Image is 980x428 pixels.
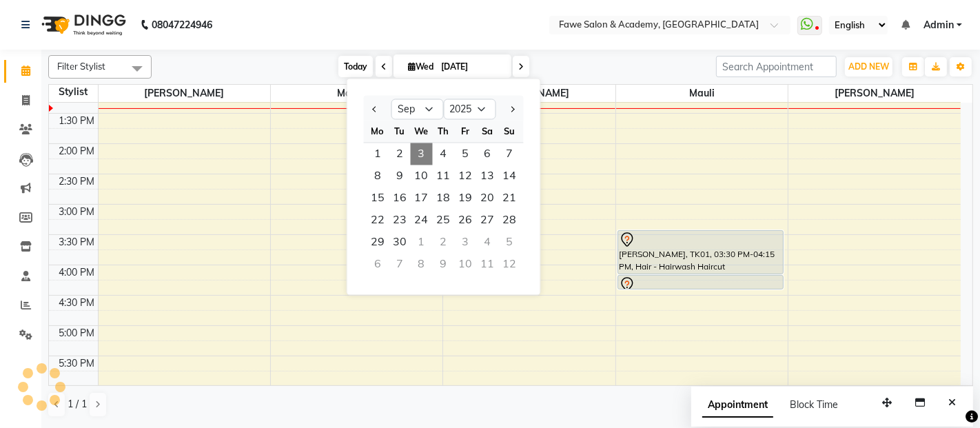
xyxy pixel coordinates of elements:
div: Friday, September 5, 2025 [455,143,477,165]
div: Monday, September 8, 2025 [367,165,389,187]
span: Wed [405,61,437,72]
div: Monday, September 22, 2025 [367,209,389,231]
div: Saturday, September 6, 2025 [477,143,499,165]
span: 6 [477,143,499,165]
button: Next month [506,98,518,120]
div: 3:30 PM [57,235,98,249]
span: 24 [411,209,433,231]
div: Tuesday, September 30, 2025 [389,231,411,253]
div: Tuesday, September 9, 2025 [389,165,411,187]
div: Monday, September 15, 2025 [367,187,389,209]
div: 2:00 PM [57,144,98,159]
span: 8 [367,165,389,187]
div: 3:00 PM [57,205,98,219]
span: 16 [389,187,411,209]
div: Thursday, September 4, 2025 [433,143,455,165]
div: 5:30 PM [57,356,98,371]
div: Thursday, September 11, 2025 [433,165,455,187]
span: 4 [433,143,455,165]
select: Select month [391,99,444,120]
div: Su [499,120,521,142]
div: Sunday, September 28, 2025 [499,209,521,231]
div: Th [433,120,455,142]
div: Thursday, September 25, 2025 [433,209,455,231]
div: Stylist [49,85,98,99]
span: ADD NEW [848,61,889,72]
div: Sa [477,120,499,142]
div: Wednesday, October 8, 2025 [411,253,433,275]
div: Tuesday, October 7, 2025 [389,253,411,275]
div: Fr [455,120,477,142]
input: Search Appointment [716,56,837,77]
div: [PERSON_NAME], TK01, 03:30 PM-04:15 PM, Hair - Hairwash Haircut [DEMOGRAPHIC_DATA] [618,231,783,274]
span: Mauli [616,85,788,102]
div: Tuesday, September 2, 2025 [389,143,411,165]
span: 13 [477,165,499,187]
span: Appointment [702,393,773,418]
div: Monday, September 1, 2025 [367,143,389,165]
span: 14 [499,165,521,187]
div: Friday, October 10, 2025 [455,253,477,275]
div: Wednesday, October 1, 2025 [411,231,433,253]
div: Wednesday, September 3, 2025 [411,143,433,165]
div: Sunday, October 12, 2025 [499,253,521,275]
span: 12 [455,165,477,187]
span: 20 [477,187,499,209]
div: Friday, September 26, 2025 [455,209,477,231]
div: 5:00 PM [57,326,98,340]
div: Monday, October 6, 2025 [367,253,389,275]
div: Friday, September 19, 2025 [455,187,477,209]
span: 10 [411,165,433,187]
div: Saturday, October 4, 2025 [477,231,499,253]
span: 7 [499,143,521,165]
div: Wednesday, September 17, 2025 [411,187,433,209]
div: Wednesday, September 10, 2025 [411,165,433,187]
span: 29 [367,231,389,253]
div: Sunday, October 5, 2025 [499,231,521,253]
div: We [411,120,433,142]
span: 11 [433,165,455,187]
span: 21 [499,187,521,209]
div: Saturday, September 20, 2025 [477,187,499,209]
select: Select year [444,99,496,120]
div: Sunday, September 21, 2025 [499,187,521,209]
div: 4:30 PM [57,296,98,310]
span: 22 [367,209,389,231]
div: Sunday, September 7, 2025 [499,143,521,165]
button: Close [942,392,962,414]
div: Sunday, September 14, 2025 [499,165,521,187]
span: 17 [411,187,433,209]
div: 4:00 PM [57,265,98,280]
div: Monday, September 29, 2025 [367,231,389,253]
span: 9 [389,165,411,187]
img: logo [35,6,130,44]
span: [PERSON_NAME] [788,85,961,102]
div: 2:30 PM [57,174,98,189]
span: 18 [433,187,455,209]
div: Saturday, September 13, 2025 [477,165,499,187]
div: Thursday, October 2, 2025 [433,231,455,253]
span: 15 [367,187,389,209]
span: Block Time [790,398,838,411]
div: Tuesday, September 23, 2025 [389,209,411,231]
span: 19 [455,187,477,209]
span: [PERSON_NAME] [99,85,270,102]
div: Saturday, October 11, 2025 [477,253,499,275]
span: 1 / 1 [68,397,87,411]
span: 25 [433,209,455,231]
div: Thursday, September 18, 2025 [433,187,455,209]
div: Friday, September 12, 2025 [455,165,477,187]
div: 1:30 PM [57,114,98,128]
input: 2025-09-03 [437,57,506,77]
span: 1 [367,143,389,165]
div: Thursday, October 9, 2025 [433,253,455,275]
span: Manisha [271,85,442,102]
span: 2 [389,143,411,165]
div: Friday, October 3, 2025 [455,231,477,253]
span: 3 [411,143,433,165]
span: 23 [389,209,411,231]
b: 08047224946 [152,6,212,44]
span: Filter Stylist [57,61,105,72]
div: Mo [367,120,389,142]
span: 30 [389,231,411,253]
